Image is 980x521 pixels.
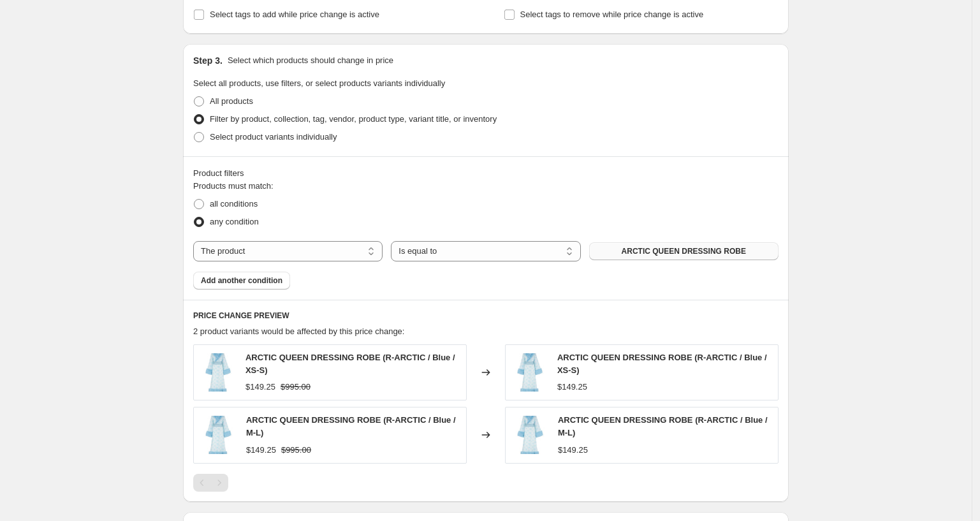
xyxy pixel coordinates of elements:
div: $149.25 [246,444,276,457]
span: any condition [210,217,259,226]
div: Product filters [193,167,779,180]
span: Filter by product, collection, tag, vendor, product type, variant title, or inventory [210,114,497,124]
div: $149.25 [245,381,275,393]
span: ARCTIC QUEEN DRESSING ROBE (R-ARCTIC / Blue / M-L) [558,415,768,437]
h2: Step 3. [193,54,223,67]
img: DebutLightbox_UPDATED__0021_SQ008DressingRobe_1_80x.jpg [512,353,547,392]
nav: Pagination [193,474,228,492]
span: ARCTIC QUEEN DRESSING ROBE (R-ARCTIC / Blue / M-L) [246,415,456,437]
span: Select tags to add while price change is active [210,10,379,19]
img: DebutLightbox_UPDATED__0021_SQ008DressingRobe_1_80x.jpg [200,416,236,454]
span: all conditions [210,199,258,209]
strike: $995.00 [281,444,311,457]
img: DebutLightbox_UPDATED__0021_SQ008DressingRobe_1_80x.jpg [512,416,548,454]
span: Add another condition [201,275,282,286]
p: Select which products should change in price [228,54,393,67]
img: DebutLightbox_UPDATED__0021_SQ008DressingRobe_1_80x.jpg [200,353,235,392]
h6: PRICE CHANGE PREVIEW [193,311,779,321]
span: Products must match: [193,181,274,191]
span: ARCTIC QUEEN DRESSING ROBE (R-ARCTIC / Blue / XS-S) [557,353,767,375]
span: ARCTIC QUEEN DRESSING ROBE (R-ARCTIC / Blue / XS-S) [245,353,455,375]
div: $149.25 [557,381,587,393]
span: Select all products, use filters, or select products variants individually [193,78,445,88]
strike: $995.00 [281,381,311,393]
span: ARCTIC QUEEN DRESSING ROBE [622,246,746,256]
span: Select tags to remove while price change is active [520,10,704,19]
span: 2 product variants would be affected by this price change: [193,327,404,336]
button: ARCTIC QUEEN DRESSING ROBE [589,242,779,260]
span: All products [210,96,253,106]
div: $149.25 [558,444,588,457]
span: Select product variants individually [210,132,337,142]
button: Add another condition [193,272,290,290]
